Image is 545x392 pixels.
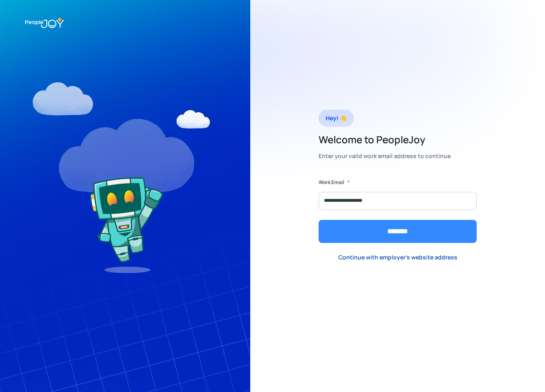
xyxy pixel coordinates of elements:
[338,253,457,261] div: Continue with employer's website address
[332,249,464,266] a: Continue with employer's website address
[319,150,451,162] div: Enter your valid work email address to continue
[319,178,344,187] label: Work Email
[326,112,347,124] div: Hey! 👋
[319,178,477,243] form: Form
[319,133,451,146] h2: Welcome to PeopleJoy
